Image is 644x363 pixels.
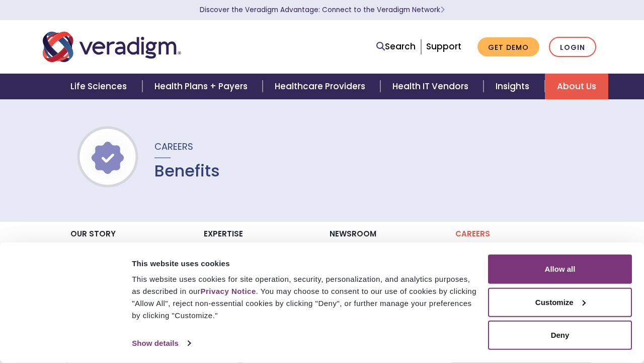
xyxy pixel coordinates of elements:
[43,30,181,64] img: Veradigm logo
[132,336,190,351] a: Show details
[58,74,142,99] a: Life Sciences
[488,287,632,317] button: Customize
[549,37,596,57] a: Login
[200,287,256,295] a: Privacy Notice
[142,74,263,99] a: Health Plans + Payers
[426,40,461,52] a: Support
[488,321,632,350] button: Deny
[132,257,476,269] div: This website uses cookies
[263,74,380,99] a: Healthcare Providers
[154,161,220,180] h1: Benefits
[484,74,544,99] a: Insights
[154,140,193,153] span: Careers
[380,74,484,99] a: Health IT Vendors
[440,5,445,15] span: Learn More
[376,40,416,53] a: Search
[132,273,476,322] div: This website uses cookies for site operation, security, personalization, and analytics purposes, ...
[488,255,632,284] button: Allow all
[545,74,608,99] a: About Us
[200,5,445,15] a: Discover the Veradigm Advantage: Connect to the Veradigm NetworkLearn More
[477,37,539,57] a: Get Demo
